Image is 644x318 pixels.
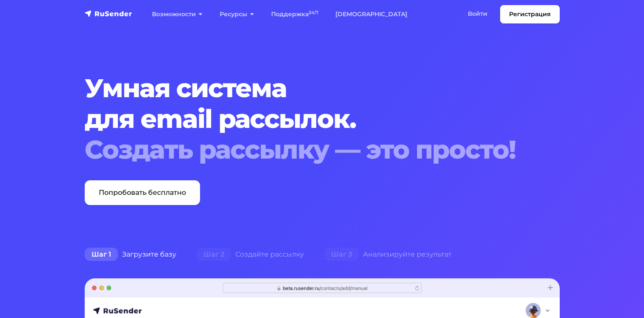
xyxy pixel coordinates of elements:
span: Шаг 2 [197,248,231,261]
h1: Умная система для email рассылок. [85,73,519,165]
div: Создайте рассылку [186,246,314,263]
a: [DEMOGRAPHIC_DATA] [327,6,416,23]
a: Возможности [143,6,211,23]
div: Анализируйте результат [314,246,462,263]
img: RuSender [85,9,132,18]
a: Регистрация [500,5,560,23]
div: Создать рассылку — это просто! [85,134,519,165]
span: Шаг 3 [324,248,359,261]
a: Войти [459,5,496,23]
span: Шаг 1 [85,248,118,261]
a: Попробовать бесплатно [85,180,200,205]
a: Ресурсы [211,6,263,23]
a: Поддержка24/7 [263,6,327,23]
sup: 24/7 [309,10,318,15]
div: Загрузите базу [74,246,186,263]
